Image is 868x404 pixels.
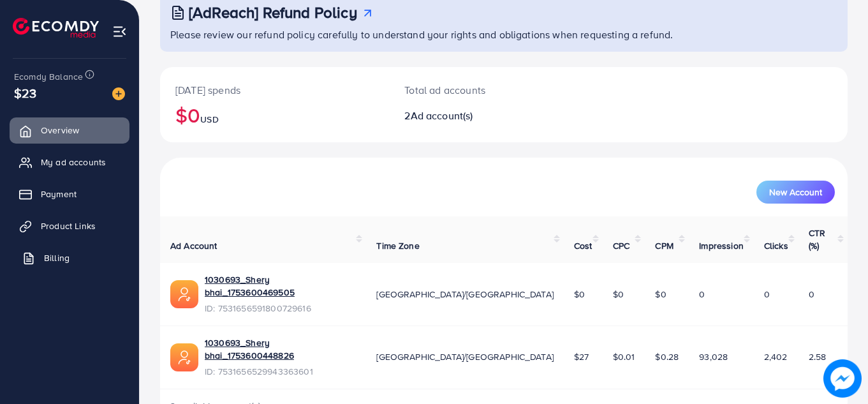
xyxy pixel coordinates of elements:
[699,350,728,363] span: 93,028
[112,24,127,39] img: menu
[14,70,83,83] span: Ecomdy Balance
[10,181,129,207] a: Payment
[404,110,546,122] h2: 2
[699,288,705,301] span: 0
[376,239,419,252] span: Time Zone
[205,365,356,378] span: ID: 7531656529943363601
[613,350,635,363] span: $0.01
[613,239,629,252] span: CPC
[574,239,592,252] span: Cost
[112,87,125,100] img: image
[170,239,217,252] span: Ad Account
[13,18,99,38] img: logo
[41,156,106,168] span: My ad accounts
[175,103,374,127] h2: $0
[170,280,198,308] img: ic-ads-acc.e4c84228.svg
[404,82,546,98] p: Total ad accounts
[809,227,825,252] span: CTR (%)
[823,359,862,398] img: image
[175,82,374,98] p: [DATE] spends
[44,251,70,264] span: Billing
[41,124,79,137] span: Overview
[10,245,129,271] a: Billing
[10,117,129,143] a: Overview
[764,350,788,363] span: 2,402
[764,288,770,301] span: 0
[809,350,827,363] span: 2.58
[200,113,218,126] span: USD
[655,239,673,252] span: CPM
[41,188,77,200] span: Payment
[205,302,356,315] span: ID: 7531656591800729616
[205,336,356,363] a: 1030693_Shery bhai_1753600448826
[655,288,666,301] span: $0
[769,188,822,197] span: New Account
[170,343,198,371] img: ic-ads-acc.e4c84228.svg
[809,288,814,301] span: 0
[14,84,36,102] span: $23
[699,239,744,252] span: Impression
[10,149,129,175] a: My ad accounts
[376,288,554,301] span: [GEOGRAPHIC_DATA]/[GEOGRAPHIC_DATA]
[189,3,357,22] h3: [AdReach] Refund Policy
[376,350,554,363] span: [GEOGRAPHIC_DATA]/[GEOGRAPHIC_DATA]
[574,288,585,301] span: $0
[170,27,840,42] p: Please review our refund policy carefully to understand your rights and obligations when requesti...
[655,350,679,363] span: $0.28
[756,181,835,204] button: New Account
[764,239,788,252] span: Clicks
[10,213,129,239] a: Product Links
[41,220,96,232] span: Product Links
[411,108,473,123] span: Ad account(s)
[205,273,356,299] a: 1030693_Shery bhai_1753600469505
[613,288,624,301] span: $0
[574,350,589,363] span: $27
